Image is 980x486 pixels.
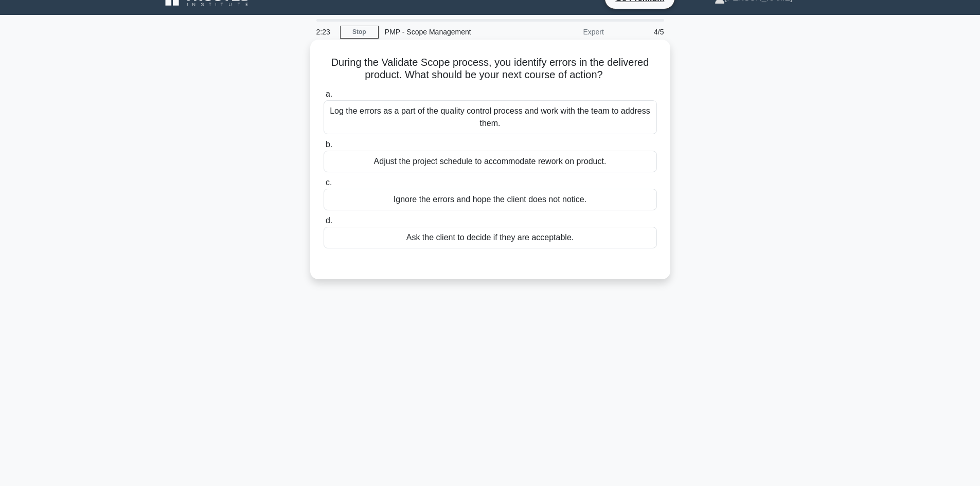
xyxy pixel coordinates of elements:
[326,216,332,225] span: d.
[324,189,657,210] div: Ignore the errors and hope the client does not notice.
[323,56,658,82] h5: During the Validate Scope process, you identify errors in the delivered product. What should be y...
[310,22,340,42] div: 2:23
[379,22,520,42] div: PMP - Scope Management
[340,26,379,39] a: Stop
[324,151,657,172] div: Adjust the project schedule to accommodate rework on product.
[326,89,332,98] span: a.
[326,178,332,187] span: c.
[520,22,610,42] div: Expert
[324,227,657,248] div: Ask the client to decide if they are acceptable.
[324,100,657,134] div: Log the errors as a part of the quality control process and work with the team to address them.
[610,22,670,42] div: 4/5
[326,140,332,149] span: b.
